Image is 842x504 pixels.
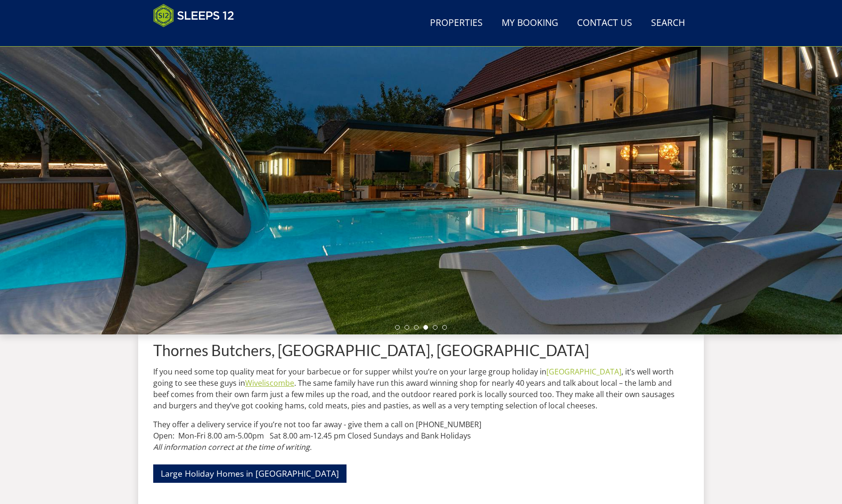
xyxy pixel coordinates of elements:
[153,419,689,453] p: They offer a delivery service if you’re not too far away - give them a call on [PHONE_NUMBER] Ope...
[153,366,689,411] p: If you need some top quality meat for your barbecue or for supper whilst you’re on your large gro...
[153,342,689,358] h1: Thornes Butchers, [GEOGRAPHIC_DATA], [GEOGRAPHIC_DATA]
[153,4,234,27] img: Sleeps 12
[153,442,312,452] em: All information correct at the time of writing.
[153,464,347,483] a: Large Holiday Homes in [GEOGRAPHIC_DATA]
[149,33,248,41] iframe: Customer reviews powered by Trustpilot
[426,13,487,34] a: Properties
[245,378,294,388] a: Wiveliscombe
[573,13,636,34] a: Contact Us
[498,13,562,34] a: My Booking
[546,366,621,377] a: [GEOGRAPHIC_DATA]
[647,13,689,34] a: Search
